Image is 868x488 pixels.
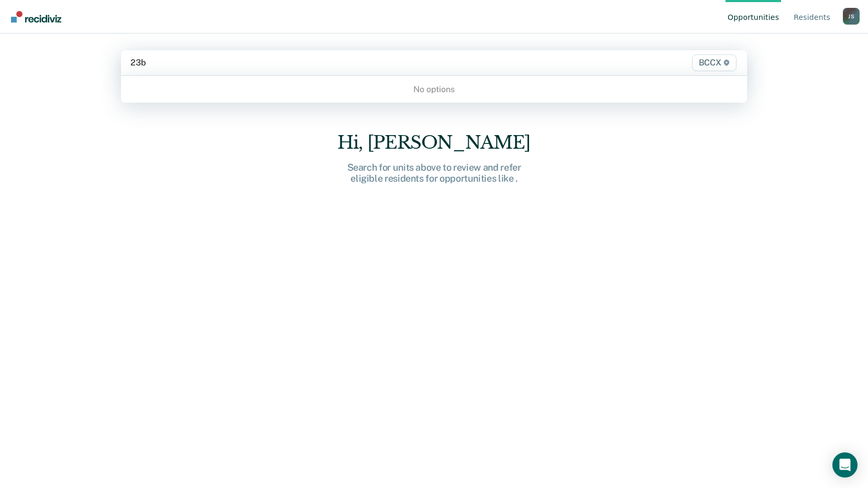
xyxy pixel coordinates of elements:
[267,162,602,184] div: Search for units above to review and refer eligible residents for opportunities like .
[121,80,747,98] div: No options
[692,54,737,71] span: BCCX
[843,8,860,25] button: Profile dropdown button
[11,11,61,23] img: Recidiviz
[267,132,602,153] div: Hi, [PERSON_NAME]
[843,8,860,25] div: J S
[832,452,858,478] div: Open Intercom Messenger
